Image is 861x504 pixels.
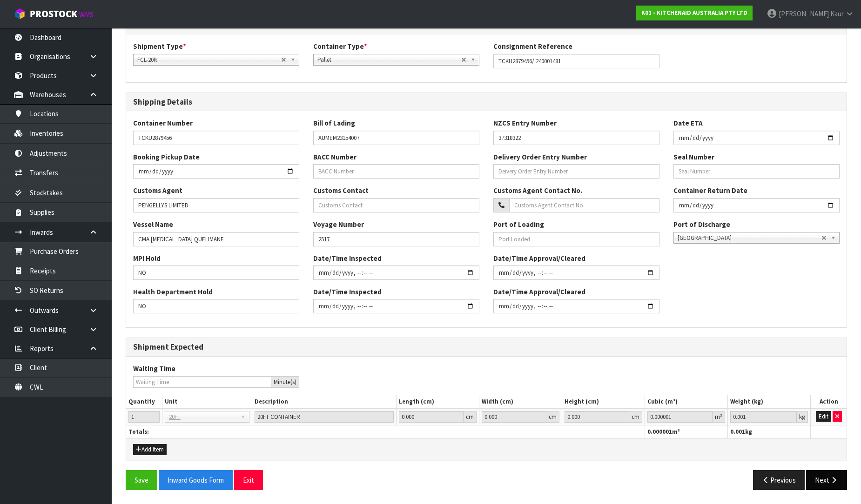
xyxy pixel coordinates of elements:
label: Date ETA [673,118,703,128]
input: Quantity [128,411,160,423]
input: Container Return Date [673,198,840,212]
input: Cont. Bookin Date [133,164,299,179]
th: Unit [162,395,252,409]
input: Date/Time Inspected [493,265,659,280]
small: WMS [79,10,94,19]
input: Customs Contact [313,198,479,212]
button: Exit [234,470,263,490]
label: Date/Time Approval/Cleared [493,253,585,263]
strong: K01 - KITCHENAID AUSTRALIA PTY LTD [641,9,747,17]
input: Port Loaded [493,232,659,246]
span: [GEOGRAPHIC_DATA] [678,232,821,244]
label: Container Return Date [673,186,747,195]
div: cm [629,411,642,423]
h3: Shipment Expected [133,343,840,351]
h3: General Information [133,21,840,30]
span: ProStock [30,8,77,20]
input: Consignment Reference [493,54,659,68]
label: Port of Discharge [673,219,730,229]
span: 20FT [169,411,237,423]
input: Voyage Number [313,232,479,246]
span: 0.000001 [647,428,672,436]
input: Vessel Name [133,232,299,246]
input: Health Department Hold [133,299,299,313]
th: m³ [645,425,728,438]
input: Date/Time Inspected [313,299,479,313]
input: Cubic [647,411,713,423]
button: Save [126,470,157,490]
label: Voyage Number [313,219,364,229]
th: Cubic (m³) [645,395,728,409]
label: Vessel Name [133,219,173,229]
input: Weight [730,411,797,423]
label: Bill of Lading [313,118,355,128]
th: Height (cm) [562,395,645,409]
label: Health Department Hold [133,287,213,297]
input: MPI Hold [133,265,299,280]
label: Customs Agent [133,186,182,195]
label: Date/Time Approval/Cleared [493,287,585,297]
input: Customs Agent [133,198,299,212]
input: Date/Time Inspected [313,265,479,280]
input: BACC Number [313,164,479,179]
input: Description [255,411,394,423]
label: Customs Agent Contact No. [493,186,582,195]
label: Booking Pickup Date [133,152,200,162]
label: Date/Time Inspected [313,253,382,263]
span: Kaur [830,9,844,18]
button: Inward Goods Form [159,470,233,490]
input: Seal Number [673,164,840,179]
span: Pallet [317,54,461,66]
a: K01 - KITCHENAID AUSTRALIA PTY LTD [636,6,753,20]
button: Previous [753,470,805,490]
input: Customs Agent Contact No. [509,198,659,212]
label: Date/Time Inspected [313,287,382,297]
input: Length [399,411,464,423]
button: Next [806,470,847,490]
label: Consignment Reference [493,41,572,51]
th: kg [728,425,811,438]
input: Width [482,411,546,423]
th: Quantity [126,395,162,409]
span: Shipping Details [126,9,847,497]
th: Width (cm) [479,395,562,409]
span: 0.001 [730,428,745,436]
input: Waiting Time [133,376,271,388]
label: Port of Loading [493,219,544,229]
img: cube-alt.png [14,8,26,20]
label: Delivery Order Entry Number [493,152,587,162]
label: Seal Number [673,152,714,162]
label: BACC Number [313,152,357,162]
div: m³ [713,411,725,423]
span: [PERSON_NAME] [779,9,829,18]
input: Deivery Order Entry Number [493,164,659,179]
label: Container Type [313,41,367,51]
label: NZCS Entry Number [493,118,557,128]
div: cm [546,411,559,423]
div: kg [797,411,808,423]
input: Bill of Lading [313,131,479,145]
input: Entry Number [493,131,659,145]
th: Totals: [126,425,645,438]
input: Container Number [133,131,299,145]
label: Shipment Type [133,41,186,51]
th: Weight (kg) [728,395,811,409]
h3: Shipping Details [133,98,840,106]
div: cm [464,411,477,423]
label: Container Number [133,118,193,128]
span: FCL-20ft [137,54,281,66]
button: Edit [816,411,831,422]
input: Height [565,411,629,423]
label: MPI Hold [133,253,161,263]
div: Minute(s) [271,376,299,388]
label: Waiting Time [133,364,175,373]
th: Length (cm) [396,395,479,409]
input: Date/Time Inspected [493,299,659,313]
th: Action [811,395,847,409]
th: Description [252,395,397,409]
label: Customs Contact [313,186,369,195]
button: Add Item [133,444,167,455]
